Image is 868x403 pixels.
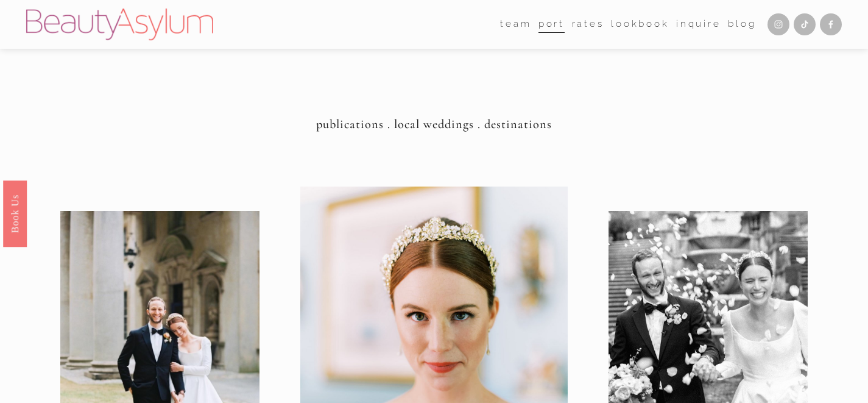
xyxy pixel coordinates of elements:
[728,15,756,34] a: Blog
[572,15,604,34] a: Rates
[26,9,213,40] img: Beauty Asylum | Bridal Hair &amp; Makeup Charlotte &amp; Atlanta
[3,180,27,246] a: Book Us
[500,15,531,34] a: folder dropdown
[538,15,565,34] a: port
[820,13,842,35] a: Facebook
[676,15,721,34] a: Inquire
[500,16,531,33] span: team
[767,13,789,35] a: Instagram
[611,15,669,34] a: Lookbook
[26,117,842,132] h4: publications . local weddings . destinations
[794,13,816,35] a: TikTok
